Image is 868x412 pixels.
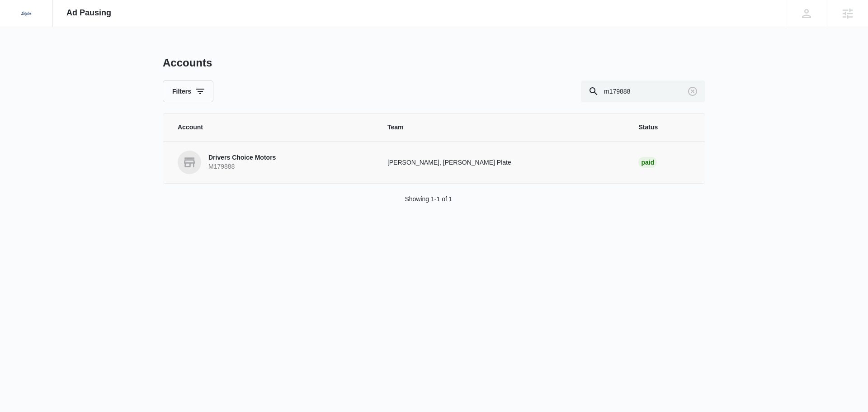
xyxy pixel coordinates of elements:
a: Drivers Choice MotorsM179888 [178,151,366,174]
span: Ad Pausing [66,8,111,18]
img: Sigler Corporate [18,5,34,22]
button: Clear [685,84,700,99]
p: M179888 [208,162,276,171]
span: Account [178,123,366,132]
span: Team [387,123,617,132]
div: Paid [638,157,657,168]
button: Filters [163,81,213,102]
h1: Accounts [163,56,212,70]
p: Showing 1-1 of 1 [405,194,452,204]
input: Search By Account Number [581,81,705,102]
span: Status [638,123,690,132]
p: [PERSON_NAME], [PERSON_NAME] Plate [387,158,617,167]
p: Drivers Choice Motors [208,153,276,162]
